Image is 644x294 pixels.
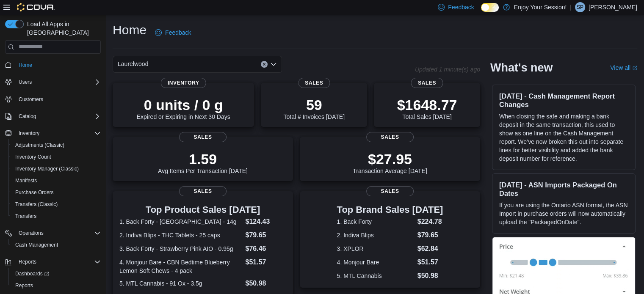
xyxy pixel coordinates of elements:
dt: 3. Back Forty - Strawberry Pink AIO - 0.95g [119,245,242,253]
span: Inventory [15,128,101,138]
span: Sales [179,132,227,142]
span: Reports [19,258,36,265]
dt: 4. Monjour Bare - CBN Bedtime Blueberry Lemon Soft Chews - 4 pack [119,258,242,275]
button: Home [2,59,104,71]
span: Operations [15,228,101,238]
span: Inventory [161,78,206,88]
button: Reports [15,257,40,267]
button: Users [15,77,35,87]
a: Transfers [12,211,40,221]
button: Reports [8,280,104,291]
span: Customers [15,94,101,104]
dd: $50.98 [245,278,286,289]
p: 1.59 [158,151,248,168]
h3: Top Product Sales [DATE] [119,205,286,215]
h3: [DATE] - ASN Imports Packaged On Dates [499,181,628,198]
span: Transfers [15,213,36,220]
dd: $76.46 [245,244,286,254]
span: Reports [15,257,101,267]
dd: $51.57 [417,257,443,267]
span: Inventory Count [15,154,51,160]
span: Dashboards [15,270,49,277]
button: Cash Management [8,239,104,251]
span: Operations [19,230,44,236]
div: Total Sales [DATE] [397,96,457,120]
span: Catalog [19,113,36,120]
a: View allExternal link [610,64,637,71]
svg: External link [632,66,637,71]
dd: $224.78 [417,217,443,227]
a: Inventory Manager (Classic) [12,164,82,174]
span: Sales [366,186,414,196]
span: Catalog [15,111,101,121]
span: Feedback [448,3,474,11]
button: Clear input [261,61,268,68]
span: Cash Management [12,240,101,250]
span: Inventory Manager (Classic) [15,165,79,172]
p: Enjoy Your Session! [514,2,567,12]
span: Home [15,60,101,70]
a: Purchase Orders [12,187,57,198]
dt: 2. Indiva Blips - THC Tablets - 25 caps [119,231,242,239]
h3: Top Brand Sales [DATE] [337,205,443,215]
span: Adjustments (Classic) [15,142,64,148]
button: Operations [2,227,104,239]
dt: 1. Back Forty [337,217,414,226]
h3: [DATE] - Cash Management Report Changes [499,92,628,109]
div: Avg Items Per Transaction [DATE] [158,151,248,174]
p: [PERSON_NAME] [589,2,637,12]
div: Total # Invoices [DATE] [283,96,344,120]
dt: 4. Monjour Bare [337,258,414,267]
span: Transfers [12,211,101,221]
a: Feedback [152,24,194,41]
a: Adjustments (Classic) [12,140,68,150]
dd: $124.43 [245,217,286,227]
button: Inventory Manager (Classic) [8,163,104,175]
a: Dashboards [8,268,104,280]
span: Reports [15,282,33,289]
span: Home [19,62,32,69]
button: Customers [2,93,104,105]
p: 0 units / 0 g [137,96,230,113]
p: If you are using the Ontario ASN format, the ASN Import in purchase orders will now automatically... [499,201,628,226]
dt: 1. Back Forty - [GEOGRAPHIC_DATA] - 14g [119,217,242,226]
span: Laurelwood [118,59,148,69]
p: $1648.77 [397,96,457,113]
span: Sales [298,78,330,88]
button: Operations [15,228,47,238]
div: Expired or Expiring in Next 30 Days [137,96,230,120]
a: Inventory Count [12,152,55,162]
button: Catalog [2,110,104,122]
span: Sales [366,132,414,142]
span: SP [577,2,583,12]
p: Updated 1 minute(s) ago [415,66,480,73]
button: Purchase Orders [8,187,104,198]
dd: $79.65 [417,230,443,240]
span: Transfers (Classic) [12,199,101,209]
span: Feedback [165,28,191,37]
span: Transfers (Classic) [15,201,58,208]
button: Users [2,76,104,88]
span: Customers [19,96,43,103]
a: Cash Management [12,240,61,250]
span: Inventory Count [12,152,101,162]
span: Adjustments (Classic) [12,140,101,150]
dt: 3. XPLOR [337,245,414,253]
img: Cova [17,3,55,11]
dt: 2. Indiva Blips [337,231,414,239]
span: Reports [12,280,101,291]
button: Open list of options [270,61,277,68]
span: Cash Management [15,242,58,248]
span: Load All Apps in [GEOGRAPHIC_DATA] [24,20,101,37]
a: Dashboards [12,269,53,279]
dd: $51.57 [245,257,286,267]
button: Transfers (Classic) [8,198,104,210]
span: Purchase Orders [12,187,101,198]
a: Transfers (Classic) [12,199,61,209]
a: Home [15,60,36,70]
p: When closing the safe and making a bank deposit in the same transaction, this used to show as one... [499,112,628,163]
dd: $79.65 [245,230,286,240]
span: Sales [411,78,443,88]
a: Manifests [12,176,40,186]
input: Dark Mode [481,3,499,12]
